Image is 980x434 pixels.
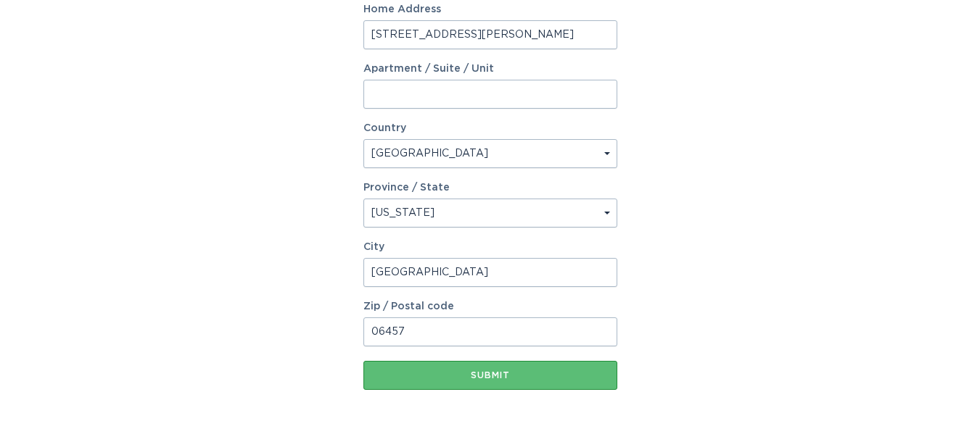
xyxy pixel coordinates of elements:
label: Province / State [363,183,450,193]
label: City [363,242,617,252]
label: Home Address [363,4,617,14]
label: Country [363,123,406,133]
label: Zip / Postal code [363,301,617,312]
button: Submit [363,361,617,390]
div: Submit [371,371,610,380]
label: Apartment / Suite / Unit [363,64,617,74]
